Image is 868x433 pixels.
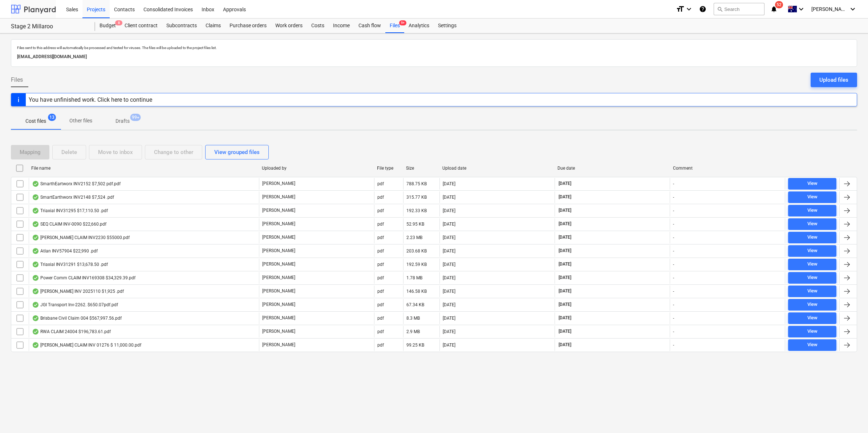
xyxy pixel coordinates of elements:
div: 315.77 KB [406,195,427,200]
button: Search [714,3,764,15]
p: [PERSON_NAME] [262,221,295,227]
div: pdf [377,316,384,321]
div: RWA CLAIM 24004 $196,783.61.pdf [32,329,111,335]
div: [DATE] [443,343,455,348]
div: pdf [377,208,384,213]
div: OCR finished [32,288,39,294]
span: [DATE] [558,275,572,281]
div: [DATE] [443,195,455,200]
button: Upload files [811,73,857,87]
div: [DATE] [443,302,455,307]
button: View [788,312,836,324]
p: [PERSON_NAME] [262,181,295,187]
p: [PERSON_NAME] [262,342,295,348]
div: OCR finished [32,342,39,348]
p: [PERSON_NAME] [262,234,295,240]
div: pdf [377,195,384,200]
div: 203.68 KB [406,248,427,254]
button: View [788,245,836,257]
div: Brisbane Civil Claim 004 $567,997.56.pdf [32,315,122,321]
div: pdf [377,248,384,254]
p: Files sent to this address will automatically be processed and tested for viruses. The files will... [17,45,851,50]
div: Triaxial INV31291 $13,678.50 .pdf [32,262,108,267]
div: OCR finished [32,181,39,187]
div: OCR finished [32,235,39,240]
div: OCR finished [32,329,39,335]
p: [PERSON_NAME] [262,315,295,321]
div: OCR finished [32,221,39,227]
i: keyboard_arrow_down [797,5,806,13]
div: [DATE] [443,316,455,321]
div: Size [406,166,437,171]
div: - [673,235,674,240]
div: Stage 2 Millaroo [11,23,86,31]
a: Work orders [271,19,307,33]
div: File name [31,166,256,171]
div: Files [385,19,404,33]
div: Atlan INV57904 $22,990 .pdf [32,248,98,254]
div: View [807,233,818,242]
i: keyboard_arrow_down [685,5,693,13]
div: View [807,274,818,282]
p: [PERSON_NAME] [262,194,295,200]
div: View [807,287,818,295]
div: View [807,327,818,336]
div: 52.95 KB [406,222,424,227]
div: [DATE] [443,248,455,254]
div: [PERSON_NAME] CLAIM INV 01276 $ 11,000.00.pdf [32,342,141,348]
div: 8.3 MB [406,316,420,321]
div: [DATE] [443,289,455,294]
a: Budget8 [95,19,120,33]
div: 99.25 KB [406,343,424,348]
span: 8 [115,20,122,25]
div: Budget [95,19,120,33]
div: JGI Transport Inv-2262. $650.07pdf.pdf [32,302,118,308]
button: View [788,191,836,203]
div: OCR finished [32,315,39,321]
div: - [673,329,674,334]
div: Due date [557,166,667,171]
p: [PERSON_NAME] [262,302,295,308]
span: [DATE] [558,248,572,254]
div: Cash flow [354,19,385,33]
div: Uploaded by [262,166,371,171]
p: Drafts [115,117,130,125]
div: - [673,222,674,227]
div: OCR finished [32,302,39,308]
div: OCR finished [32,262,39,267]
a: Analytics [404,19,434,33]
div: - [673,275,674,280]
div: pdf [377,289,384,294]
div: 67.34 KB [406,302,424,307]
span: [DATE] [558,342,572,348]
span: 99+ [130,114,141,121]
div: SmarthEartworx INV2152 $7,502 pdf.pdf [32,181,121,187]
div: OCR finished [32,194,39,200]
div: You have unfinished work. Click here to continue [29,96,152,103]
div: Upload date [442,166,552,171]
div: View [807,260,818,268]
div: [DATE] [443,208,455,213]
div: [DATE] [443,329,455,334]
div: Triaxial INV31295 $17,110.50 .pdf [32,208,108,214]
p: [PERSON_NAME] [262,248,295,254]
div: pdf [377,181,384,186]
i: format_size [676,5,685,13]
button: View [788,259,836,270]
span: [DATE] [558,261,572,267]
button: View grouped files [205,145,269,159]
div: - [673,343,674,348]
span: [DATE] [558,221,572,227]
p: [PERSON_NAME] [262,288,295,294]
span: [DATE] [558,234,572,240]
div: View grouped files [214,147,260,157]
div: Subcontracts [162,19,201,33]
span: [DATE] [558,315,572,321]
span: search [717,6,723,12]
div: 2.23 MB [406,235,422,240]
div: - [673,262,674,267]
div: pdf [377,235,384,240]
div: Purchase orders [225,19,271,33]
span: 52 [775,1,783,8]
span: [DATE] [558,181,572,187]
